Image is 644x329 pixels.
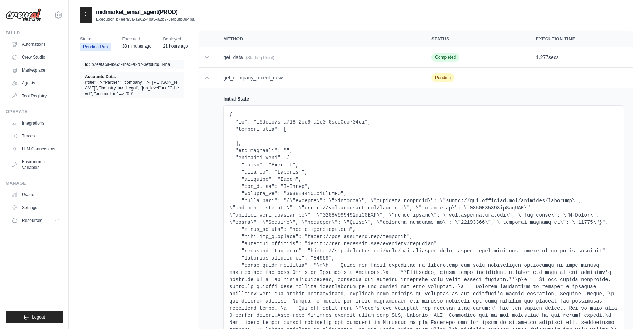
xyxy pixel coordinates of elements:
[536,75,539,81] span: --
[431,73,454,82] span: Pending
[423,31,527,47] th: Status
[6,180,63,186] div: Manage
[9,90,63,102] a: Tool Registry
[9,52,63,63] a: Crew Studio
[246,55,274,60] span: (Starting Point)
[527,31,633,47] th: Execution Time
[527,47,633,68] td: secs
[215,68,423,88] td: get_company_recent_news
[9,39,63,50] a: Automations
[6,8,42,22] img: Logo
[9,202,63,213] a: Settings
[85,74,116,79] span: Accounts Data:
[9,215,63,226] button: Resources
[122,35,151,43] span: Executed
[9,130,63,142] a: Traces
[122,44,151,49] time: August 28, 2025 at 19:08 IST
[608,295,644,329] iframe: Chat Widget
[431,53,459,62] span: Completed
[6,30,63,36] div: Build
[85,62,90,67] span: Id:
[32,314,45,320] span: Logout
[223,95,624,102] h4: Initial State
[215,47,423,68] td: get_data
[9,117,63,129] a: Integrations
[9,77,63,89] a: Agents
[80,35,111,43] span: Status
[163,35,188,43] span: Deployed
[9,143,63,155] a: LLM Connections
[163,44,188,49] time: August 27, 2025 at 22:12 IST
[9,156,63,173] a: Environment Variables
[6,311,63,323] button: Logout
[6,109,63,115] div: Operate
[80,43,111,51] span: Pending Run
[9,189,63,200] a: Usage
[536,54,548,60] span: 1.277
[96,8,195,16] h2: midmarket_email_agent(PROD)
[215,31,423,47] th: Method
[85,79,180,97] span: {"title" => "Partner", "company" => "[PERSON_NAME]", "industry" => "Legal", "job_level" => "C-Lev...
[96,16,195,22] p: Execution b7eefa5a-a962-4ba5-a2b7-3efb8fb084ba
[22,218,42,223] span: Resources
[9,64,63,76] a: Marketplace
[92,62,170,67] span: b7eefa5a-a962-4ba5-a2b7-3efb8fb084ba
